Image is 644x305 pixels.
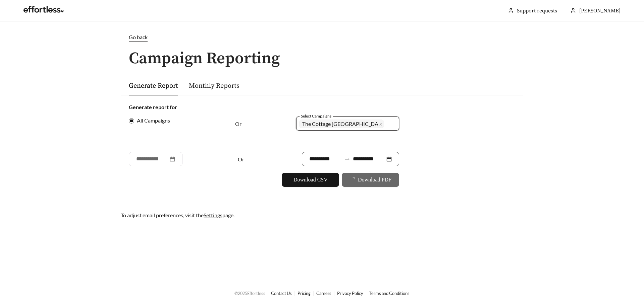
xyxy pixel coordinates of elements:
[298,291,311,296] a: Pricing
[302,121,386,127] span: The Cottage [GEOGRAPHIC_DATA]
[129,82,178,90] a: Generate Report
[358,176,391,184] span: Download PDF
[234,291,265,296] span: © 2025 Effortless
[282,173,339,187] button: Download CSV
[337,291,363,296] a: Privacy Policy
[129,34,148,40] span: Go back
[121,33,523,42] a: Go back
[344,156,350,162] span: to
[517,7,557,14] a: Support requests
[235,121,241,127] span: Or
[271,291,292,296] a: Contact Us
[293,176,328,184] span: Download CSV
[316,291,331,296] a: Careers
[238,156,244,162] span: Or
[121,212,234,218] span: To adjust email preferences, visit the page.
[204,212,222,218] a: Settings
[121,50,523,68] h1: Campaign Reporting
[189,82,239,90] a: Monthly Reports
[369,291,410,296] a: Terms and Conditions
[134,117,173,125] span: All Campaigns
[344,156,350,162] span: swap-right
[129,104,177,110] strong: Generate report for
[579,7,621,14] span: [PERSON_NAME]
[342,173,399,187] button: Download PDF
[379,123,382,126] span: close
[350,177,358,182] span: loading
